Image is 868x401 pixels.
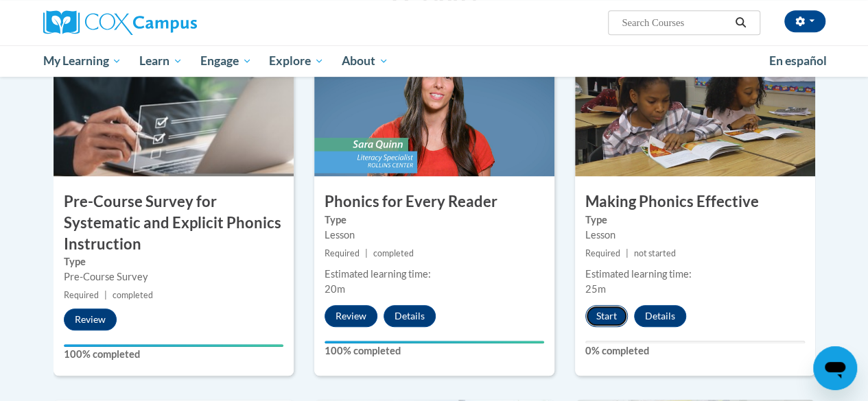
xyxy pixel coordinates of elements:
[43,53,121,69] span: My Learning
[620,14,730,31] input: Search Courses
[64,254,283,269] label: Type
[575,39,815,176] img: Course Image
[626,248,629,258] span: |
[585,343,805,359] label: 0% completed
[269,53,324,69] span: Explore
[784,10,825,32] button: Account Settings
[325,305,377,327] button: Review
[575,191,815,212] h3: Making Phonics Effective
[104,290,107,300] span: |
[64,347,283,362] label: 100% completed
[634,305,686,327] button: Details
[33,45,836,77] div: Main menu
[64,308,117,330] button: Review
[365,248,368,258] span: |
[585,305,628,327] button: Start
[43,10,197,35] img: Cox Campus
[325,341,544,343] div: Your progress
[43,10,290,35] a: Cox Campus
[64,269,283,284] div: Pre-Course Survey
[260,45,333,77] a: Explore
[130,45,191,77] a: Learn
[634,248,676,258] span: not started
[314,191,554,212] h3: Phonics for Every Reader
[54,191,294,254] h3: Pre-Course Survey for Systematic and Explicit Phonics Instruction
[325,248,360,258] span: Required
[64,290,99,300] span: Required
[585,228,805,243] div: Lesson
[730,14,751,31] button: Search
[585,248,620,258] span: Required
[325,212,544,228] label: Type
[200,53,252,69] span: Engage
[813,346,857,390] iframe: Button to launch messaging window
[585,212,805,228] label: Type
[54,39,294,176] img: Course Image
[139,53,183,69] span: Learn
[384,305,436,327] button: Details
[34,45,131,77] a: My Learning
[333,45,397,77] a: About
[191,45,261,77] a: Engage
[769,53,827,68] span: En español
[325,228,544,243] div: Lesson
[113,290,153,300] span: completed
[325,267,544,282] div: Estimated learning time:
[760,47,836,75] a: En español
[314,39,554,176] img: Course Image
[585,283,606,295] span: 25m
[342,53,388,69] span: About
[64,344,283,347] div: Your progress
[585,267,805,282] div: Estimated learning time:
[325,343,544,359] label: 100% completed
[325,283,345,295] span: 20m
[373,248,414,258] span: completed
